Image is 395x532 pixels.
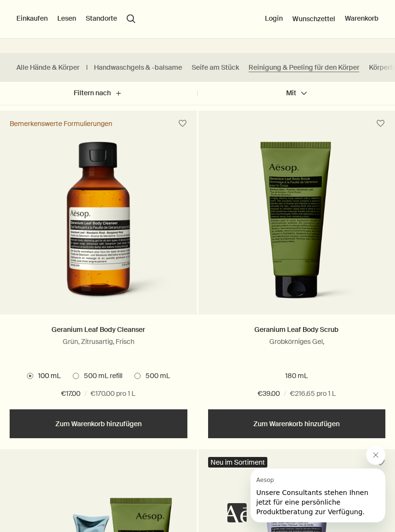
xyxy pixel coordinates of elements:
span: €39.00 [258,388,280,400]
span: / [284,388,286,400]
span: €216.65 pro 1 L [290,388,336,400]
span: €17.00 [61,388,80,400]
span: 500 mL [141,371,170,381]
a: Seife am Stück [192,63,239,72]
button: Login [265,14,283,24]
div: Bemerkenswerte Formulierungen [10,119,112,128]
a: Reinigung & Peeling für den Körper [249,63,359,72]
button: Zum Wunschzettel hinzufügen [174,115,191,132]
button: Menüpunkt "Suche" öffnen [127,14,135,23]
a: Handwaschgels & -balsame [94,63,182,72]
button: Mit [197,82,395,105]
span: 100 mL [33,371,61,381]
iframe: Nachricht von Aesop [250,469,385,522]
button: Zum Wunschzettel hinzufügen [372,115,389,132]
button: Standorte [86,14,117,24]
span: / [84,388,87,400]
iframe: Kein Inhalt [227,503,247,522]
iframe: Nachricht von Aesop schließen [366,445,385,465]
p: Grobkörniges Gel, [208,337,386,346]
button: Warenkorb [345,14,379,24]
span: 500 mL refill [79,371,122,381]
img: Geranium Leaf Body Cleanser 100 mL in a brown bottle [15,141,181,310]
a: Geranium Leaf Body Scrub [254,325,339,334]
div: Aesop sagt „Unsere Consultants stehen Ihnen jetzt für eine persönliche Produktberatung zur Verfüg... [227,445,385,522]
span: €170.00 pro 1 L [91,388,135,400]
a: Geranium Leaf Body Cleanser [52,325,145,334]
div: Neu im Sortiment [208,457,267,468]
p: Grün, Zitrusartig, Frisch [10,337,187,346]
button: Zum Warenkorb hinzufügen - €39.00 [208,409,386,438]
img: Geranium Leaf Body Scrub in green tube [225,141,368,310]
a: Wunschzettel [292,14,335,23]
a: Alle Hände & Körper [16,63,79,72]
button: Zum Warenkorb hinzufügen - €17.00 [10,409,187,438]
button: Einkaufen [16,14,48,24]
button: Lesen [57,14,76,24]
